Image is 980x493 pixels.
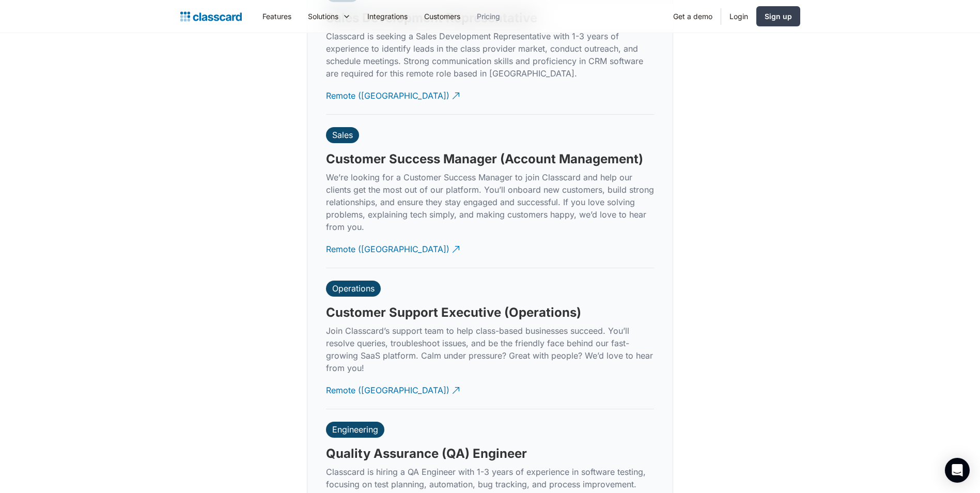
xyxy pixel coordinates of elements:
a: Remote ([GEOGRAPHIC_DATA]) [326,235,461,264]
a: Customers [416,5,469,28]
a: Remote ([GEOGRAPHIC_DATA]) [326,376,461,405]
a: Remote ([GEOGRAPHIC_DATA]) [326,82,461,110]
a: Integrations [359,5,416,28]
div: Remote ([GEOGRAPHIC_DATA]) [326,235,449,255]
div: Sales [332,130,353,140]
div: Open Intercom Messenger [945,458,970,483]
a: Pricing [469,5,508,28]
a: Get a demo [665,5,721,28]
h3: Customer Success Manager (Account Management) [326,151,643,167]
h3: Customer Support Executive (Operations) [326,305,581,320]
div: Sign up [765,11,792,22]
div: Operations [332,283,375,294]
a: Sign up [756,6,800,26]
p: Join Classcard’s support team to help class-based businesses succeed. You’ll resolve queries, tro... [326,325,654,374]
a: Login [721,5,756,28]
div: Solutions [300,5,359,28]
div: Remote ([GEOGRAPHIC_DATA]) [326,376,449,396]
h3: Quality Assurance (QA) Engineer [326,446,527,461]
div: Engineering [332,424,378,435]
div: Remote ([GEOGRAPHIC_DATA]) [326,82,449,102]
p: Classcard is seeking a Sales Development Representative with 1-3 years of experience to identify ... [326,30,654,80]
a: Features [254,5,300,28]
a: home [180,9,242,24]
p: We’re looking for a Customer Success Manager to join Classcard and help our clients get the most ... [326,171,654,233]
div: Solutions [308,11,338,22]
